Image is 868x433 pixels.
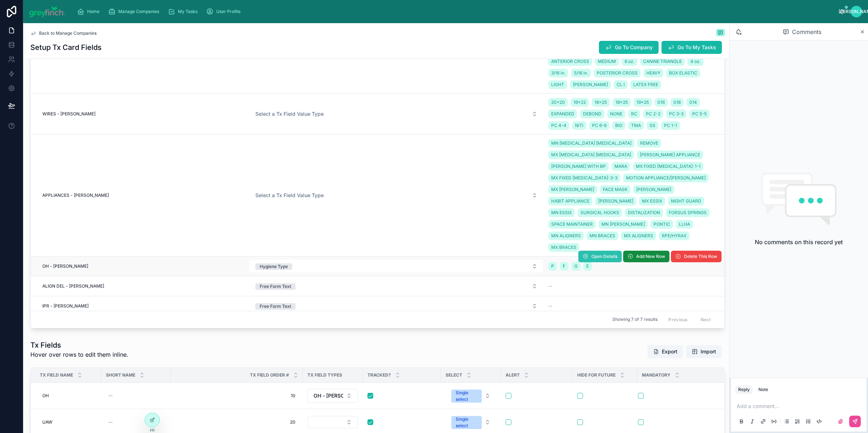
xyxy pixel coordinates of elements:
span: 10 [178,393,295,399]
div: scrollable content [71,4,839,20]
a: SURGICAL HOOKS [578,208,622,217]
span: 20x20 [551,99,565,105]
span: MX ESSIX [642,198,662,204]
span: RC [631,111,637,117]
button: Delete This Row [671,251,722,262]
a: 5/16 in. [571,69,591,77]
a: E [583,262,592,271]
span: Tracked? [367,372,391,378]
span: NONE [610,111,622,117]
a: SS [647,121,658,130]
span: LLHA [679,221,690,227]
a: LATEX FREE [630,80,661,89]
a: HABIT APPLIANCE [548,197,592,205]
a: SPACE MAINTAINER [548,220,596,229]
span: CL I [617,82,625,88]
span: -- [548,303,553,309]
span: [PERSON_NAME] [636,187,671,192]
span: LIGHT [551,82,564,88]
a: EXPANDED [548,110,577,118]
span: PONTIC [654,221,670,227]
a: MX [MEDICAL_DATA] [MEDICAL_DATA] [548,150,634,159]
a: MX ALIGNERS [621,232,656,240]
a: Select Button [249,188,544,202]
a: RPE/HYRAX [659,232,689,240]
div: Note [758,387,768,392]
button: Go To My Tasks [661,41,722,54]
a: Manage Companies [106,5,164,18]
button: Note [756,385,771,394]
div: Hygiene Type [260,263,288,270]
span: MX [PERSON_NAME] [551,187,594,192]
span: Open Details [591,254,617,259]
span: 5/16 in. [574,70,588,76]
a: LLHA [676,220,693,229]
span: POSTERIOR CROSS [597,70,638,76]
div: -- [109,393,113,399]
a: MN [PERSON_NAME] [599,220,648,229]
span: MN [MEDICAL_DATA] [MEDICAL_DATA] [551,140,631,146]
div: -- [109,419,113,425]
span: 16x22 [574,99,586,105]
a: RC [628,110,640,118]
span: Tx Field Name [40,372,73,378]
span: UAW [42,419,52,425]
a: ANTERIOR CROSS [548,57,592,66]
a: User Profile [204,5,246,18]
h1: Tx Fields [30,340,128,350]
a: -- [548,283,715,289]
button: Select Button [446,412,496,432]
a: -- [548,303,715,309]
a: FORSUS SPRINGS [666,208,710,217]
span: FORSUS SPRINGS [669,210,707,216]
span: My Tasks [178,9,197,14]
span: 3/16 in. [551,70,565,76]
span: Go To My Tasks [677,44,716,51]
button: Select Button [250,107,543,120]
a: 3/16 in. [548,69,568,77]
a: 16x22 [571,98,589,107]
a: PFGE [548,260,715,272]
a: My Tasks [166,5,203,18]
a: 20x20 [548,98,568,107]
img: App logo [29,6,65,17]
div: Free Form Text [260,283,291,290]
span: WIRES - [PERSON_NAME] [42,111,95,117]
span: 016 [658,99,665,105]
span: MEDIUM [598,59,616,64]
span: 6 oz. [625,59,634,64]
span: -- [548,283,553,289]
span: PC 1-1 [664,123,677,128]
span: RPE/HYRAX [662,233,686,239]
a: Select Button [249,107,544,121]
a: 19x25 [634,98,652,107]
a: 4 oz. [688,57,703,66]
button: Import [686,345,722,358]
a: [PERSON_NAME] WITH BP [548,162,609,171]
span: ANTERIOR CROSS [551,59,589,64]
a: 6 oz. [622,57,637,66]
a: NiTi [572,121,586,130]
a: CL I [614,80,627,89]
h1: Setup Tx Card Fields [30,42,102,52]
span: MN ALIGNERS [551,233,581,239]
span: NiTi [575,123,583,128]
span: Select a Tx Field Value Type [255,192,324,199]
a: Select Button [249,259,544,273]
a: MX ESSIX [639,197,665,205]
a: PC 4-4 [548,121,569,130]
a: [PERSON_NAME] [633,185,674,194]
button: Go To Company [599,41,659,54]
a: F [560,262,569,271]
a: MN BRACES [587,232,618,240]
a: MEDIUM [595,57,619,66]
span: Add New Row [636,254,665,259]
a: OH - [PERSON_NAME] [39,260,241,272]
a: NIGHT GUARD [668,197,704,205]
a: WIRES - [PERSON_NAME] [39,108,241,120]
div: Single select [456,390,477,403]
span: Select a Tx Field Value Type [255,110,324,118]
span: MX FIXED [MEDICAL_DATA]: 3-3 [551,175,617,181]
span: 16x25 [595,99,607,105]
a: ALIGN DEL - [PERSON_NAME] [39,280,241,292]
